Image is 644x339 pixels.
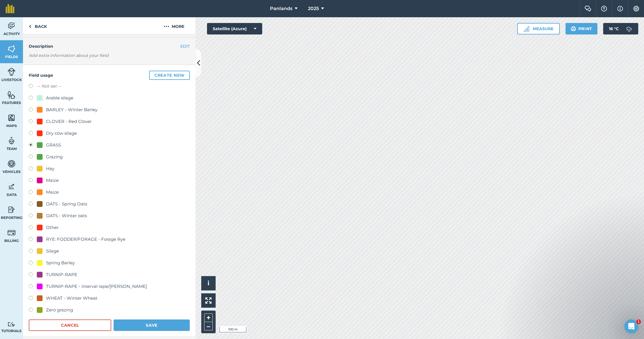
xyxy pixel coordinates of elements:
[636,319,641,324] span: 1
[617,5,623,12] img: svg+xml;base64,PHN2ZyB4bWxucz0iaHR0cDovL3d3dy53My5vcmcvMjAwMC9zdmciIHdpZHRoPSIxNyIgaGVpZ2h0PSIxNy...
[7,159,16,168] img: svg+xml;base64,PD94bWwgdmVyc2lvbj0iMS4wIiBlbmNvZGluZz0idXRmLTgiPz4KPCEtLSBHZW5lcmF0b3I6IEFkb2JlIE...
[584,6,591,11] img: Two speech bubbles overlapping with the left bubble in the forefront
[114,319,190,331] button: Save
[46,212,87,219] div: OATS - Winter oats
[7,68,16,76] img: svg+xml;base64,PD94bWwgdmVyc2lvbj0iMS4wIiBlbmNvZGluZz0idXRmLTgiPz4KPCEtLSBHZW5lcmF0b3I6IEFkb2JlIE...
[208,280,209,287] span: i
[46,130,77,137] div: Dry cow silage
[37,83,61,90] label: -- Not set --
[7,113,16,122] img: svg+xml;base64,PHN2ZyB4bWxucz0iaHR0cDovL3d3dy53My5vcmcvMjAwMC9zdmciIHdpZHRoPSI1NiIgaGVpZ2h0PSI2MC...
[180,43,190,49] button: EDIT
[46,153,63,160] div: Grazing
[566,23,598,34] button: Print
[7,90,16,99] img: svg+xml;base64,PHN2ZyB4bWxucz0iaHR0cDovL3d3dy53My5vcmcvMjAwMC9zdmciIHdpZHRoPSI1NiIgaGVpZ2h0PSI2MC...
[204,313,213,322] button: +
[524,26,529,32] img: Ruler icon
[46,142,61,149] div: GRASS
[46,295,97,302] div: WHEAT - Winter Wheat
[29,23,31,30] img: svg+xml;base64,PHN2ZyB4bWxucz0iaHR0cDovL3d3dy53My5vcmcvMjAwMC9zdmciIHdpZHRoPSI5IiBoZWlnaHQ9IjI0Ii...
[29,319,111,331] button: Cancel
[205,297,212,304] img: Four arrows, one pointing top left, one top right, one bottom right and the last bottom left
[204,322,213,330] button: –
[46,224,59,231] div: Other
[270,5,292,12] span: Panlands
[7,182,16,191] img: svg+xml;base64,PD94bWwgdmVyc2lvbj0iMS4wIiBlbmNvZGluZz0idXRmLTgiPz4KPCEtLSBHZW5lcmF0b3I6IEFkb2JlIE...
[29,53,109,58] em: Add extra information about your field
[207,23,262,34] button: Satellite (Azure)
[46,165,54,172] div: Hay
[29,43,190,49] h4: Description
[571,25,576,32] img: svg+xml;base64,PHN2ZyB4bWxucz0iaHR0cDovL3d3dy53My5vcmcvMjAwMC9zdmciIHdpZHRoPSIxOSIgaGVpZ2h0PSIyNC...
[609,23,619,34] span: 16 ° C
[308,5,319,12] span: 2025
[7,22,16,30] img: svg+xml;base64,PD94bWwgdmVyc2lvbj0iMS4wIiBlbmNvZGluZz0idXRmLTgiPz4KPCEtLSBHZW5lcmF0b3I6IEFkb2JlIE...
[46,236,125,243] div: RYE: FODDER/FORAGE - Forage Rye
[149,71,190,80] button: Create new
[46,283,147,290] div: TURNIP-RAPE - interval rape/[PERSON_NAME]
[46,118,92,125] div: CLOVER - Red Clover
[201,276,216,290] button: i
[6,4,14,13] img: fieldmargin Logo
[633,6,640,11] img: A cog icon
[7,228,16,237] img: svg+xml;base64,PD94bWwgdmVyc2lvbj0iMS4wIiBlbmNvZGluZz0idXRmLTgiPz4KPCEtLSBHZW5lcmF0b3I6IEFkb2JlIE...
[624,319,638,333] iframe: Intercom live chat
[46,177,59,184] div: Maize
[7,322,16,327] img: svg+xml;base64,PD94bWwgdmVyc2lvbj0iMS4wIiBlbmNvZGluZz0idXRmLTgiPz4KPCEtLSBHZW5lcmF0b3I6IEFkb2JlIE...
[601,6,607,11] img: A question mark icon
[46,248,59,255] div: Silage
[46,189,59,196] div: Maize
[23,17,53,34] a: Back
[46,307,73,313] div: Zero grazing
[46,106,97,113] div: BARLEY - Winter Barley
[517,23,560,34] button: Measure
[46,271,77,278] div: TURNIP-RAPE
[164,23,169,30] img: svg+xml;base64,PHN2ZyB4bWxucz0iaHR0cDovL3d3dy53My5vcmcvMjAwMC9zdmciIHdpZHRoPSIyMCIgaGVpZ2h0PSIyNC...
[623,23,635,34] img: svg+xml;base64,PD94bWwgdmVyc2lvbj0iMS4wIiBlbmNvZGluZz0idXRmLTgiPz4KPCEtLSBHZW5lcmF0b3I6IEFkb2JlIE...
[46,95,73,101] div: Arable silage
[46,259,75,266] div: Spring Barley
[7,205,16,214] img: svg+xml;base64,PD94bWwgdmVyc2lvbj0iMS4wIiBlbmNvZGluZz0idXRmLTgiPz4KPCEtLSBHZW5lcmF0b3I6IEFkb2JlIE...
[603,23,638,34] button: 16 °C
[7,136,16,145] img: svg+xml;base64,PD94bWwgdmVyc2lvbj0iMS4wIiBlbmNvZGluZz0idXRmLTgiPz4KPCEtLSBHZW5lcmF0b3I6IEFkb2JlIE...
[29,71,190,80] h4: Field usage
[7,45,16,53] img: svg+xml;base64,PHN2ZyB4bWxucz0iaHR0cDovL3d3dy53My5vcmcvMjAwMC9zdmciIHdpZHRoPSI1NiIgaGVpZ2h0PSI2MC...
[46,201,87,207] div: OATS - Spring Oats
[152,17,195,34] button: More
